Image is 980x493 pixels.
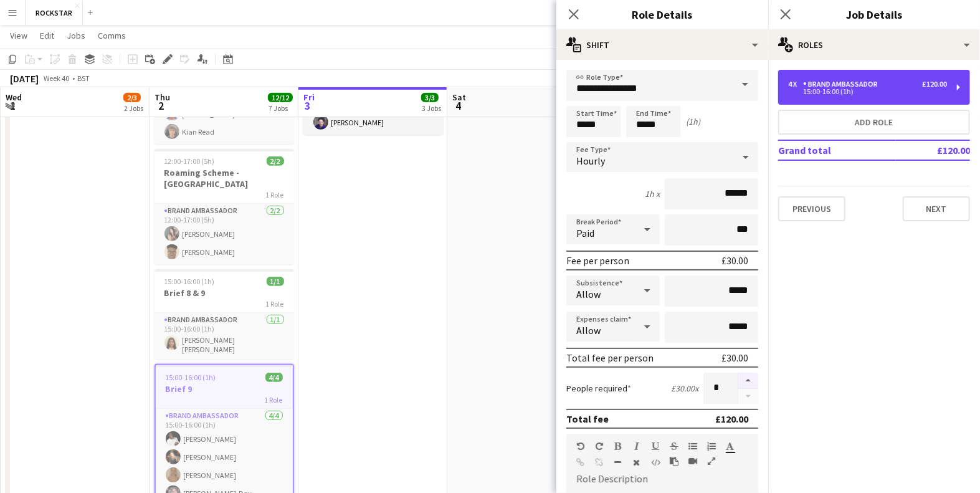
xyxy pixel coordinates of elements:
label: People required [566,383,631,394]
span: 1 Role [266,299,284,309]
button: Italic [632,441,641,451]
button: Redo [595,441,604,451]
div: 2 Jobs [124,103,143,113]
app-job-card: 15:00-16:00 (1h)1/1Brief 8 & 91 RoleBrand Ambassador1/115:00-16:00 (1h)[PERSON_NAME] [PERSON_NAME] [155,269,294,359]
span: Jobs [67,30,85,41]
div: 7 Jobs [269,103,292,113]
button: Paste as plain text [670,456,678,466]
button: ROCKSTAR [26,1,83,25]
h3: Roaming Scheme - [GEOGRAPHIC_DATA] [155,167,294,189]
button: Insert video [688,456,697,466]
app-card-role: Brand Ambassador2/212:00-17:00 (5h)[PERSON_NAME][PERSON_NAME] [155,204,294,264]
span: 1 Role [265,395,283,404]
div: £30.00 [721,352,748,364]
span: Allow [576,324,601,337]
span: 4/4 [265,373,283,382]
span: Paid [576,227,594,239]
div: BST [77,74,90,83]
span: 3 [302,98,315,113]
h3: Job Details [768,6,980,22]
button: Strikethrough [670,441,678,451]
span: Hourly [576,155,605,167]
app-card-role: Brand Ambassador1/115:00-16:00 (1h)[PERSON_NAME] [PERSON_NAME] [155,313,294,359]
div: £30.00 [721,254,748,267]
a: Edit [35,27,59,44]
button: Increase [738,373,758,389]
div: Roles [768,30,980,60]
div: 1h x [645,188,660,199]
span: Edit [40,30,54,41]
span: 1 [4,98,22,113]
span: 12/12 [268,93,293,102]
button: Add role [778,110,970,135]
span: Fri [303,92,315,103]
button: Undo [576,441,585,451]
span: 2/3 [123,93,141,102]
span: Sat [452,92,466,103]
span: Allow [576,288,601,300]
span: 1 Role [266,190,284,199]
h3: Brief 8 & 9 [155,287,294,299]
div: Shift [556,30,768,60]
a: Jobs [62,27,90,44]
button: Previous [778,196,845,221]
td: Grand total [778,140,896,160]
div: £30.00 x [671,383,698,394]
td: £120.00 [896,140,970,160]
a: View [5,27,32,44]
span: 15:00-16:00 (1h) [166,373,216,382]
button: Next [903,196,970,221]
div: Total fee per person [566,352,654,364]
button: HTML Code [651,457,660,467]
span: 3/3 [421,93,439,102]
div: 4 x [788,80,803,89]
span: Thu [155,92,170,103]
span: View [10,30,27,41]
button: Horizontal Line [614,457,622,467]
button: Unordered List [688,441,697,451]
button: Bold [614,441,622,451]
span: Week 40 [41,74,72,83]
div: £120.00 [922,80,947,89]
button: Fullscreen [707,456,716,466]
h3: Brief 9 [156,383,293,395]
div: [DATE] [10,72,39,85]
button: Ordered List [707,441,716,451]
div: Total fee [566,413,609,425]
span: 2/2 [267,156,284,166]
div: Brand Ambassador [803,80,883,89]
span: 15:00-16:00 (1h) [164,277,215,286]
div: 3 Jobs [422,103,441,113]
div: (1h) [686,116,700,127]
a: Comms [93,27,131,44]
div: 15:00-16:00 (1h) [788,89,947,95]
span: 2 [153,98,170,113]
span: Wed [6,92,22,103]
span: Comms [98,30,126,41]
span: 4 [450,98,466,113]
div: £120.00 [715,413,748,425]
button: Underline [651,441,660,451]
span: 1/1 [267,277,284,286]
button: Clear Formatting [632,457,641,467]
h3: Role Details [556,6,768,22]
span: 12:00-17:00 (5h) [164,156,215,166]
app-job-card: 12:00-17:00 (5h)2/2Roaming Scheme - [GEOGRAPHIC_DATA]1 RoleBrand Ambassador2/212:00-17:00 (5h)[PE... [155,149,294,264]
button: Text Color [726,441,735,451]
div: Fee per person [566,254,629,267]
